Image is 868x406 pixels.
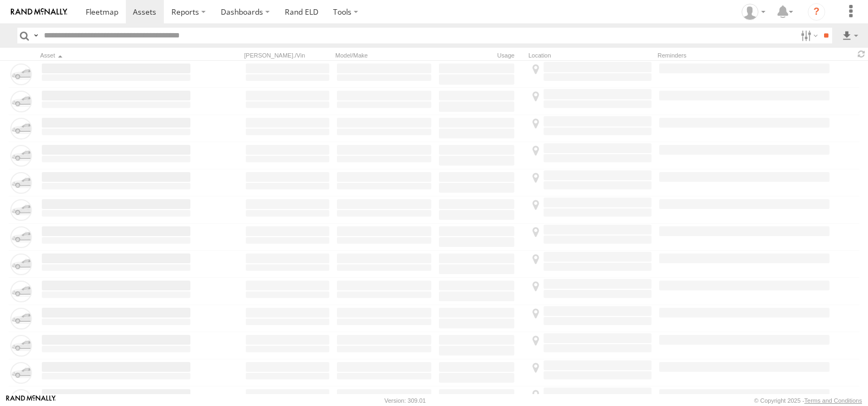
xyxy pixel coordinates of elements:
label: Search Query [31,28,40,43]
label: Export results as... [841,28,859,43]
div: © Copyright 2025 - [754,397,862,404]
img: rand-logo.svg [11,8,67,16]
a: Terms and Conditions [805,397,862,404]
div: Model/Make [335,52,433,59]
div: Reminders [658,52,761,59]
div: [PERSON_NAME]./Vin [244,52,331,59]
span: Refresh [855,49,868,59]
label: Search Filter Options [796,28,820,43]
i: ? [808,3,825,21]
div: Usage [437,52,524,59]
div: Location [528,52,653,59]
div: Victor Calcano Jr [738,4,769,20]
div: Version: 309.01 [385,397,426,404]
a: Visit our Website [6,395,56,406]
div: Click to Sort [40,52,192,59]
